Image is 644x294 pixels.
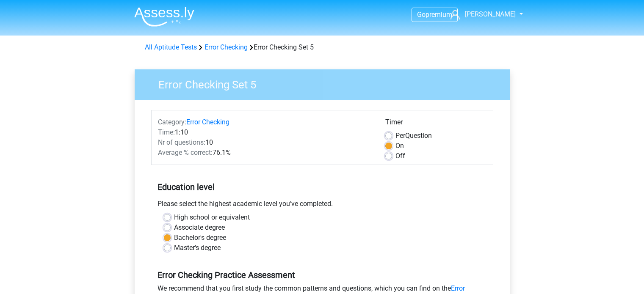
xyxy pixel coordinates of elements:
a: Gopremium [412,9,457,20]
span: Category: [158,118,186,126]
label: Associate degree [174,223,225,233]
h3: Error Checking Set 5 [148,75,503,91]
span: Average % correct: [158,148,213,157]
a: Error Checking [186,118,229,126]
label: On [395,141,404,151]
h5: Error Checking Practice Assessment [158,270,487,280]
span: Per [395,132,405,140]
label: Question [395,131,432,141]
h5: Education level [158,179,487,195]
div: Please select the highest academic level you’ve completed. [151,199,493,212]
span: Go [417,11,426,19]
div: 76.1% [152,148,379,158]
a: All Aptitude Tests [145,43,197,51]
div: Timer [385,117,486,131]
label: Off [395,151,405,161]
label: High school or equivalent [174,212,250,223]
label: Master's degree [174,243,221,253]
a: [PERSON_NAME] [447,9,517,19]
div: Error Checking Set 5 [141,42,503,52]
div: 1:10 [152,127,379,137]
span: [PERSON_NAME] [465,10,516,18]
span: Time: [158,128,175,136]
a: Error Checking [205,43,248,51]
span: Nr of questions: [158,138,205,146]
img: Assessly [134,7,194,27]
div: 10 [152,137,379,148]
span: premium [426,11,452,19]
label: Bachelor's degree [174,233,226,243]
